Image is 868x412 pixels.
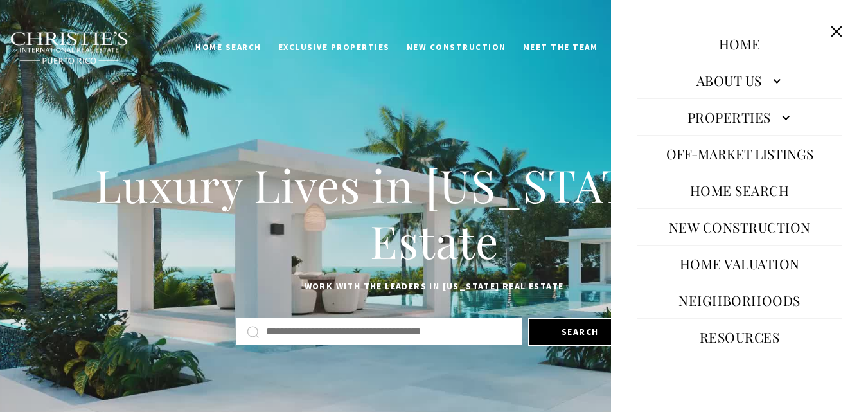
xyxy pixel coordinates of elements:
[693,321,786,352] a: Resources
[606,35,700,60] a: Our Advantage
[662,211,817,242] a: New Construction
[515,35,607,60] a: Meet the Team
[672,285,807,316] a: Neighborhoods
[278,42,390,53] span: Exclusive Properties
[407,42,506,53] span: New Construction
[398,35,515,60] a: New Construction
[270,35,398,60] a: Exclusive Properties
[713,28,767,59] a: Home
[32,157,836,269] h1: Luxury Lives in [US_STATE] Real Estate
[10,31,129,65] img: Christie's International Real Estate black text logo
[660,138,820,169] button: Off-Market Listings
[637,102,842,132] a: Properties
[684,175,796,206] a: Home Search
[528,318,632,346] button: Search
[32,279,836,294] p: Work with the leaders in [US_STATE] Real Estate
[187,35,270,60] a: Home Search
[673,248,806,279] a: Home Valuation
[637,65,842,96] a: About Us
